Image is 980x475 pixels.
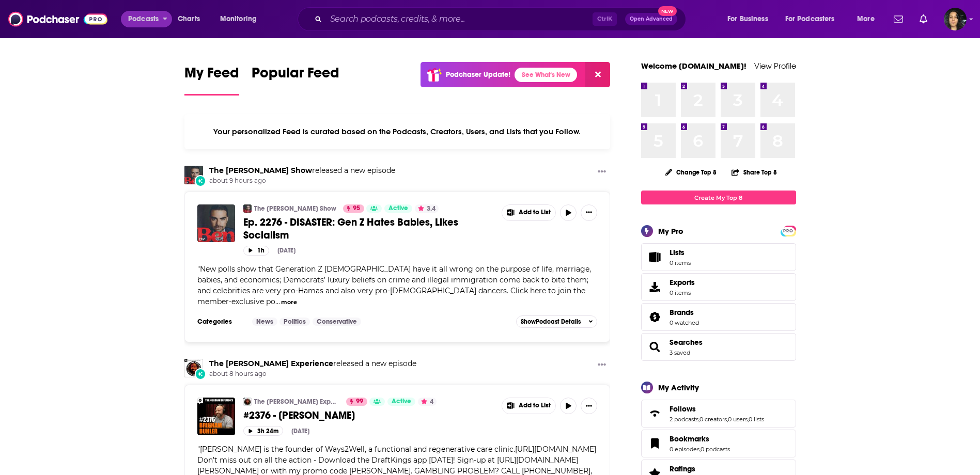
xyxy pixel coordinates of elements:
[594,166,610,179] button: Show More Button
[220,12,257,26] span: Monitoring
[184,166,203,184] img: The Ben Shapiro Show
[659,166,723,179] button: Change Top 8
[785,12,835,26] span: For Podcasters
[209,166,312,175] a: The Ben Shapiro Show
[670,259,691,266] span: 0 items
[8,9,107,29] img: Podchaser - Follow, Share and Rate Podcasts
[581,398,597,414] button: Show More Button
[658,383,699,392] div: My Activity
[641,430,796,457] span: Bookmarks
[387,398,415,406] a: Active
[670,434,730,444] a: Bookmarks
[670,404,696,414] span: Follows
[645,436,665,451] a: Bookmarks
[782,227,795,234] a: PRO
[731,162,777,182] button: Share Top 8
[727,416,728,423] span: ,
[670,464,730,473] a: Ratings
[701,446,730,453] a: 0 podcasts
[502,205,556,220] button: Show More Button
[252,64,339,88] span: Popular Feed
[184,64,239,96] a: My Feed
[313,318,361,326] a: Conservative
[243,204,252,213] a: The Ben Shapiro Show
[502,398,556,414] button: Show More Button
[418,398,437,406] button: 4
[698,416,699,423] span: ,
[670,416,698,423] a: 2 podcasts
[670,248,685,257] span: Lists
[850,11,888,27] button: open menu
[658,6,677,16] span: New
[343,204,364,213] a: 95
[944,8,967,30] img: User Profile
[243,246,269,256] button: 1h
[944,8,967,30] span: Logged in as nibarra.biz
[728,416,748,423] a: 0 users
[384,204,412,213] a: Active
[197,204,235,242] img: Ep. 2276 - DISASTER: Gen Z Hates Babies, Likes Socialism
[184,64,239,88] span: My Feed
[128,12,159,26] span: Podcasts
[243,398,252,406] img: The Joe Rogan Experience
[890,10,907,28] a: Show notifications dropdown
[356,397,363,407] span: 99
[392,397,411,407] span: Active
[243,216,458,242] span: Ep. 2276 - DISASTER: Gen Z Hates Babies, Likes Socialism
[195,368,206,379] div: New Episode
[670,404,764,414] a: Follows
[779,11,850,27] button: open menu
[388,203,408,214] span: Active
[209,166,395,176] h3: released a new episode
[178,12,200,26] span: Charts
[243,216,494,242] a: Ep. 2276 - DISASTER: Gen Z Hates Babies, Likes Socialism
[670,308,699,317] a: Brands
[641,273,796,301] a: Exports
[915,10,931,28] a: Show notifications dropdown
[720,11,781,27] button: open menu
[519,209,551,216] span: Add to List
[749,416,764,423] a: 0 lists
[670,338,703,347] a: Searches
[748,416,749,423] span: ,
[670,434,709,444] span: Bookmarks
[254,204,336,213] a: The [PERSON_NAME] Show
[645,340,665,354] a: Searches
[594,359,610,372] button: Show More Button
[243,409,355,422] span: #2376 - [PERSON_NAME]
[277,247,295,254] div: [DATE]
[281,298,297,307] button: more
[857,12,875,26] span: More
[209,359,416,369] h3: released a new episode
[519,402,551,409] span: Add to List
[670,308,694,317] span: Brands
[353,203,360,214] span: 95
[243,409,494,422] a: #2376 - [PERSON_NAME]
[641,333,796,361] span: Searches
[197,398,235,435] img: #2376 - Brigham Buhler
[515,68,577,82] a: See What's New
[279,318,310,326] a: Politics
[699,446,701,453] span: ,
[184,359,203,377] img: The Joe Rogan Experience
[670,289,695,296] span: 0 items
[209,359,333,368] a: The Joe Rogan Experience
[275,297,280,306] span: ...
[291,427,309,435] div: [DATE]
[195,175,206,186] div: New Episode
[243,426,283,436] button: 3h 24m
[197,318,244,326] h3: Categories
[326,11,593,27] input: Search podcasts, credits, & more...
[209,370,416,378] span: about 8 hours ago
[307,7,696,31] div: Search podcasts, credits, & more...
[625,13,677,25] button: Open AdvancedNew
[252,64,339,96] a: Popular Feed
[782,227,795,235] span: PRO
[670,278,695,287] span: Exports
[641,61,746,71] a: Welcome [DOMAIN_NAME]!
[658,226,683,236] div: My Pro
